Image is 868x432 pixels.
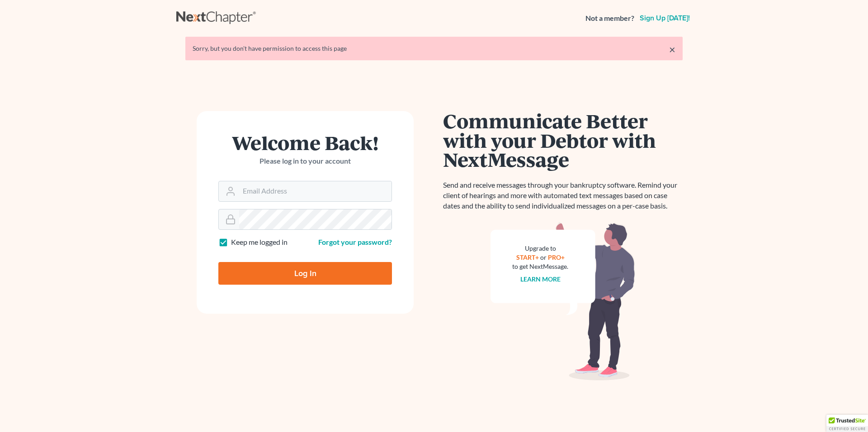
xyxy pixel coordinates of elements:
div: Upgrade to [512,244,568,253]
h1: Welcome Back! [218,133,392,152]
a: PRO+ [548,253,565,261]
input: Email Address [239,181,392,201]
a: START+ [516,253,539,261]
div: Sorry, but you don't have permission to access this page [193,44,675,53]
img: nextmessage_bg-59042aed3d76b12b5cd301f8e5b87938c9018125f34e5fa2b7a6b67550977c72.svg [491,222,635,381]
a: Sign up [DATE]! [638,15,692,22]
h1: Communicate Better with your Debtor with NextMessage [443,111,683,169]
a: Learn more [520,275,561,283]
a: × [669,44,675,55]
span: or [540,253,547,261]
label: Keep me logged in [231,237,288,248]
p: Send and receive messages through your bankruptcy software. Remind your client of hearings and mo... [443,180,683,211]
div: TrustedSite Certified [826,415,868,432]
a: Forgot your password? [318,238,392,246]
input: Log In [218,262,392,285]
div: to get NextMessage. [512,262,568,271]
strong: Not a member? [585,13,634,24]
p: Please log in to your account [218,156,392,166]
